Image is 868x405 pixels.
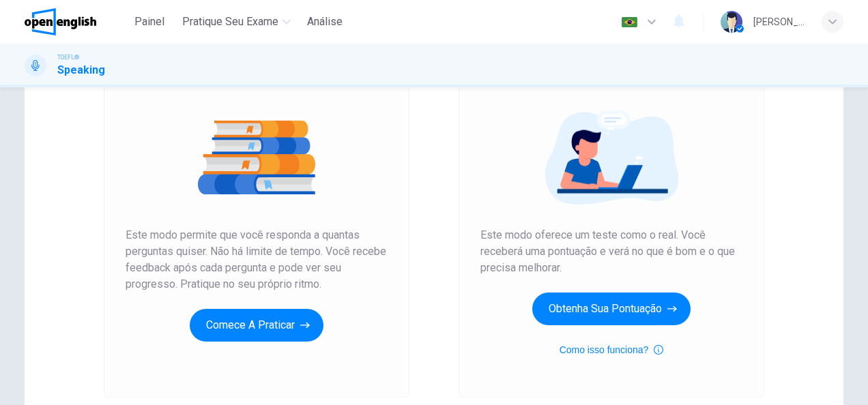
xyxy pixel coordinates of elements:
span: Análise [307,14,343,30]
span: Painel [134,14,164,30]
span: Pratique seu exame [182,14,278,30]
img: OpenEnglish logo [25,8,96,35]
span: TOEFL® [57,52,79,62]
span: Este modo permite que você responda a quantas perguntas quiser. Não há limite de tempo. Você rece... [126,227,388,292]
button: Pratique seu exame [177,10,296,34]
h1: Speaking [57,62,105,78]
button: Obtenha sua pontuação [532,292,691,325]
img: pt [621,17,638,27]
div: [PERSON_NAME] [753,14,805,30]
span: Este modo oferece um teste como o real. Você receberá uma pontuação e verá no que é bom e o que p... [480,227,742,276]
button: Painel [128,10,171,34]
button: Como isso funciona? [560,342,664,358]
button: Análise [302,10,348,34]
img: Profile picture [721,11,742,33]
button: Comece a praticar [190,309,323,342]
a: OpenEnglish logo [25,8,128,35]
